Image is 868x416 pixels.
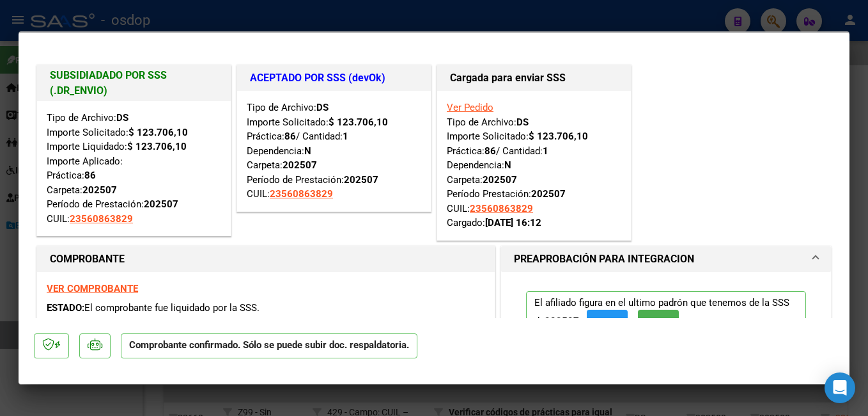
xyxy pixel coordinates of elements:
strong: $ 123.706,10 [128,127,188,138]
strong: 202507 [144,198,178,210]
span: 23560863829 [70,213,133,225]
strong: COMPROBANTE [50,253,125,265]
a: VER COMPROBANTE [47,283,138,294]
button: SSS [638,310,679,333]
strong: 86 [484,145,496,157]
div: Tipo de Archivo: Importe Solicitado: Práctica: / Cantidad: Dependencia: Carpeta: Período de Prest... [247,100,421,202]
strong: 202507 [531,188,566,200]
strong: 86 [284,131,296,142]
span: ESTADO: [47,302,84,314]
div: Tipo de Archivo: Importe Solicitado: Importe Liquidado: Importe Aplicado: Práctica: Carpeta: Perí... [47,111,221,226]
span: El comprobante fue liquidado por la SSS. [84,302,260,314]
strong: DS [116,112,128,124]
strong: 86 [84,170,96,181]
button: FTP [587,310,628,333]
strong: N [304,145,311,157]
span: FTP [599,316,616,328]
strong: N [504,159,511,171]
h1: SUBSIDIADADO POR SSS (.DR_ENVIO) [50,68,218,99]
span: SSS [650,316,667,328]
strong: DS [316,102,329,113]
strong: 202507 [545,316,579,327]
p: Comprobante confirmado. Sólo se puede subir doc. respaldatoria. [121,333,417,358]
p: El afiliado figura en el ultimo padrón que tenemos de la SSS de [526,291,806,339]
strong: 1 [343,131,348,142]
strong: $ 123.706,10 [529,131,588,142]
strong: 1 [543,145,548,157]
a: Ver Pedido [447,102,493,113]
strong: 202507 [483,174,517,186]
strong: [DATE] 16:12 [485,217,541,228]
div: Open Intercom Messenger [825,372,855,403]
div: Tipo de Archivo: Importe Solicitado: Práctica: / Cantidad: Dependencia: Carpeta: Período Prestaci... [447,100,621,230]
mat-expansion-panel-header: PREAPROBACIÓN PARA INTEGRACION [501,246,831,272]
strong: 202507 [344,174,378,186]
h1: Cargada para enviar SSS [450,70,618,86]
h1: PREAPROBACIÓN PARA INTEGRACION [514,252,694,267]
strong: $ 123.706,10 [329,116,388,128]
strong: DS [516,116,529,128]
strong: 202507 [283,159,317,171]
h1: ACEPTADO POR SSS (devOk) [250,70,418,86]
span: 23560863829 [470,203,533,214]
span: 23560863829 [270,188,333,200]
strong: $ 123.706,10 [127,141,187,152]
strong: 202507 [82,184,117,196]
